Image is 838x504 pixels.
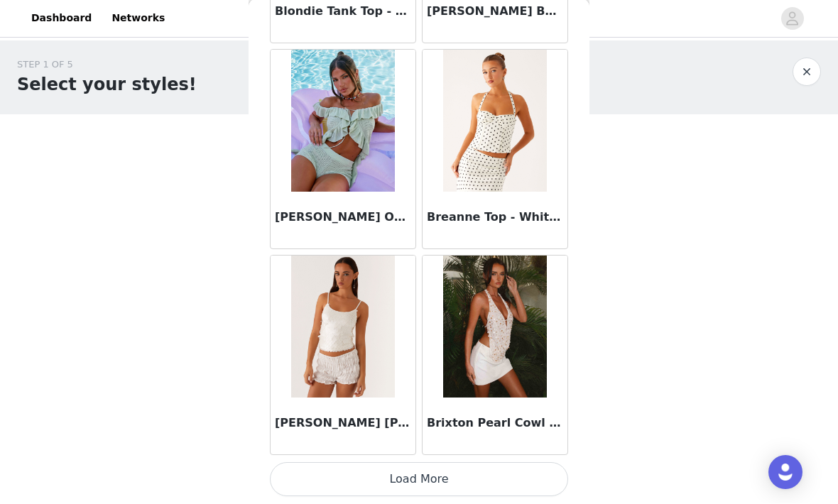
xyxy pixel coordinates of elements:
[275,415,411,432] h3: [PERSON_NAME] [PERSON_NAME] Top - White
[23,3,100,35] a: Dashboard
[17,72,197,98] h1: Select your styles!
[443,50,546,192] img: Breanne Top - White Polka Dot
[291,50,394,192] img: Bowen Off Shoulder Knit Top - Mint
[785,8,799,31] div: avatar
[427,415,563,432] h3: Brixton Pearl Cowl Neck Halter Top - Pearl
[443,256,546,398] img: Brixton Pearl Cowl Neck Halter Top - Pearl
[275,209,411,226] h3: [PERSON_NAME] Off Shoulder Knit Top - Mint
[270,463,568,497] button: Load More
[291,256,394,398] img: Britta Sequin Cami Top - White
[427,209,563,226] h3: Breanne Top - White Polka Dot
[768,456,802,490] div: Open Intercom Messenger
[17,58,197,72] div: STEP 1 OF 5
[427,4,563,21] h3: [PERSON_NAME] Beaded Top - Lime
[103,3,173,35] a: Networks
[275,4,411,21] h3: Blondie Tank Top - White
